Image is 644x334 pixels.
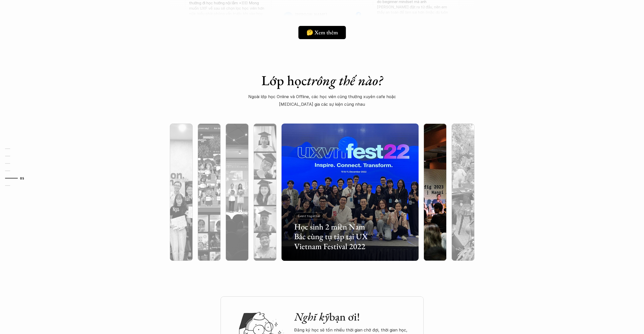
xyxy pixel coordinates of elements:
[298,214,321,218] p: Event together
[294,310,414,324] h2: bạn ơi!
[20,176,24,180] strong: 05
[234,72,411,89] h1: Lớp học
[306,29,338,36] h5: 🤔 Xem thêm
[245,93,399,108] p: Ngoài lớp học Online và Offline, các học viên cũng thường xuyên cafe hoặc [MEDICAL_DATA] gia các ...
[5,175,29,181] a: 05
[307,71,383,89] em: trông thế nào?
[294,309,329,324] em: Nghĩ kỹ
[298,26,346,39] a: 🤔 Xem thêm
[294,222,376,251] h3: Học sinh 2 miền Nam Bắc cùng tụ tập tại UX Vietnam Festival 2022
